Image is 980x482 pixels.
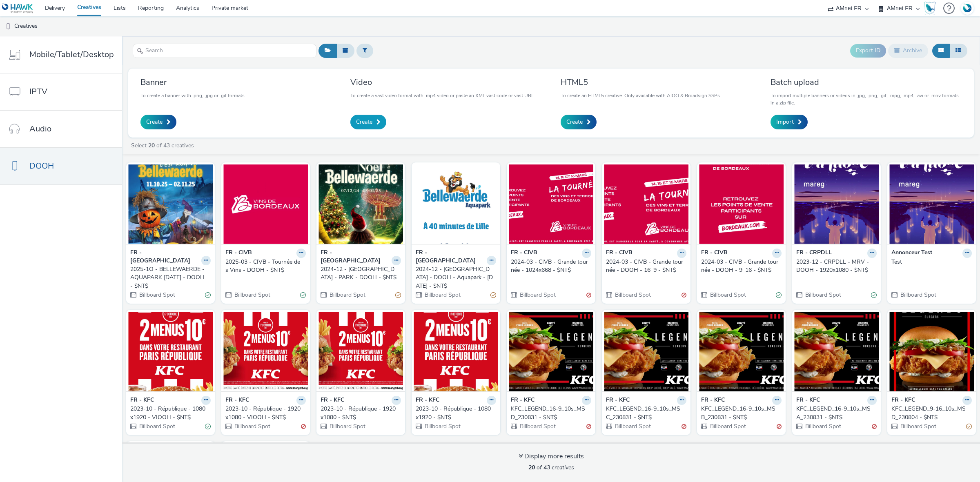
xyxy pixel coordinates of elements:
[511,258,591,275] a: 2024-03 - CIVB - Grande tournée - 1024x668 - $NT$
[223,312,308,391] img: 2023-10 - République - 1920x1080 - VIOOH - $NT$ visual
[604,312,688,391] img: KFC_LEGEND_16-9_10s_MSC_230831 - $NT$ visual
[891,258,969,266] div: Test
[128,164,213,244] img: 2025-1O - BELLEWAERDE - AQUAPARK HALLOWEEN - DOOH - $NT$ visual
[701,258,778,275] div: 2024-03 - CIVB - Grande tournée - DOOH - 9_16 - $NT$
[949,44,967,58] button: Table
[29,49,114,60] span: Mobile/Tablet/Desktop
[318,312,403,391] img: 2023-10 - République - 1920x1080 - $NT$ visual
[511,405,588,422] div: KFC_LEGEND_16-9_10s_MSD_230831 - $NT$
[701,405,778,422] div: KFC_LEGEND_16-9_10s_MSB_230831 - $NT$
[509,312,593,391] img: KFC_LEGEND_16-9_10s_MSD_230831 - $NT$ visual
[130,249,199,265] strong: FR - [GEOGRAPHIC_DATA]
[701,258,782,275] a: 2024-03 - CIVB - Grande tournée - DOOH - 9_16 - $NT$
[234,422,270,430] span: Billboard Spot
[128,312,213,391] img: 2023-10 - République - 1080x1920 - VIOOH - $NT$ visual
[796,249,832,258] strong: FR - CRPDLL
[509,164,593,244] img: 2024-03 - CIVB - Grande tournée - 1024x668 - $NT$ visual
[699,164,784,244] img: 2024-03 - CIVB - Grande tournée - DOOH - 9_16 - $NT$ visual
[140,92,246,99] p: To create a banner with .png, .jpg or .gif formats.
[329,291,365,299] span: Billboard Spot
[850,44,886,57] button: Export ID
[321,249,390,265] strong: FR - [GEOGRAPHIC_DATA]
[395,291,401,300] div: Partially valid
[709,291,746,299] span: Billboard Spot
[130,405,207,422] div: 2023-10 - République - 1080x1920 - VIOOH - $NT$
[29,123,51,135] span: Audio
[701,249,728,258] strong: FR - CIVB
[130,142,197,149] a: Select of 43 creatives
[130,396,154,405] strong: FR - KFC
[891,249,932,258] strong: Annonceur Test
[566,118,583,126] span: Create
[682,291,686,300] div: Invalid
[223,164,308,244] img: 2025-03 - CIVB - Tournée des Vins - DOOH - $NT$ visual
[321,405,398,422] div: 2023-10 - République - 1920x1080 - $NT$
[356,118,372,126] span: Create
[891,405,969,422] div: KFC_LEGEND_9-16_10s_MSD_230804 - $NT$
[225,249,252,258] strong: FR - CIVB
[416,265,496,290] a: 2024-12 - [GEOGRAPHIC_DATA] - DOOH - Aquapark - [DATE] - $NT$
[771,77,962,88] h3: Batch upload
[511,405,591,422] a: KFC_LEGEND_16-9_10s_MSD_230831 - $NT$
[2,3,33,13] img: undefined Logo
[350,115,386,129] a: Create
[606,258,683,275] div: 2024-03 - CIVB - Grande tournée - DOOH - 16_9 - $NT$
[416,405,496,422] a: 2023-10 - République - 1080x1920 - $NT$
[4,22,12,31] img: dooh
[321,265,401,282] a: 2024-12 - [GEOGRAPHIC_DATA] - PARK - DOOH - $NT$
[146,118,163,126] span: Create
[140,77,246,88] h3: Banner
[350,77,535,88] h3: Video
[586,291,591,300] div: Invalid
[776,291,782,300] div: Valid
[891,405,972,422] a: KFC_LEGEND_9-16_10s_MSD_230804 - $NT$
[234,291,270,299] span: Billboard Spot
[900,422,936,430] span: Billboard Spot
[606,249,633,258] strong: FR - CIVB
[701,405,782,422] a: KFC_LEGEND_16-9_10s_MSB_230831 - $NT$
[416,396,439,405] strong: FR - KFC
[511,249,537,258] strong: FR - CIVB
[796,405,873,422] div: KFC_LEGEND_16-9_10s_MSA_230831 - $NT$
[709,422,746,430] span: Billboard Spot
[872,422,877,431] div: Invalid
[29,86,47,98] span: IPTV
[606,405,686,422] a: KFC_LEGEND_16-9_10s_MSC_230831 - $NT$
[871,291,877,300] div: Valid
[932,44,950,58] button: Grid
[586,422,591,431] div: Invalid
[225,405,303,422] div: 2023-10 - République - 1920x1080 - VIOOH - $NT$
[804,422,841,430] span: Billboard Spot
[699,312,784,391] img: KFC_LEGEND_16-9_10s_MSB_230831 - $NT$ visual
[561,92,720,99] p: To create an HTML5 creative. Only available with AIOO & Broadsign SSPs
[414,312,498,391] img: 2023-10 - République - 1080x1920 - $NT$ visual
[138,422,175,430] span: Billboard Spot
[771,92,962,107] p: To import multiple banners or videos in .jpg, .png, .gif, .mpg, .mp4, .avi or .mov formats in a z...
[606,405,683,422] div: KFC_LEGEND_16-9_10s_MSC_230831 - $NT$
[777,422,782,431] div: Invalid
[900,291,936,299] span: Billboard Spot
[796,258,877,275] a: 2023-12 - CRPDLL - MRV - DOOH - 1920x1080 - $NT$
[771,115,808,129] a: Import
[519,452,584,461] div: Display more results
[891,258,972,266] a: Test
[614,291,651,299] span: Billboard Spot
[205,291,211,300] div: Valid
[614,422,651,430] span: Billboard Spot
[301,422,306,431] div: Invalid
[889,312,974,391] img: KFC_LEGEND_9-16_10s_MSD_230804 - $NT$ visual
[138,291,175,299] span: Billboard Spot
[682,422,686,431] div: Invalid
[961,2,973,14] img: Account FR
[888,44,928,58] button: Archive
[891,396,915,405] strong: FR - KFC
[321,405,401,422] a: 2023-10 - République - 1920x1080 - $NT$
[528,464,535,471] strong: 20
[519,291,556,299] span: Billboard Spot
[225,396,249,405] strong: FR - KFC
[606,396,630,405] strong: FR - KFC
[519,422,556,430] span: Billboard Spot
[924,2,936,15] img: Hawk Academy
[321,396,344,405] strong: FR - KFC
